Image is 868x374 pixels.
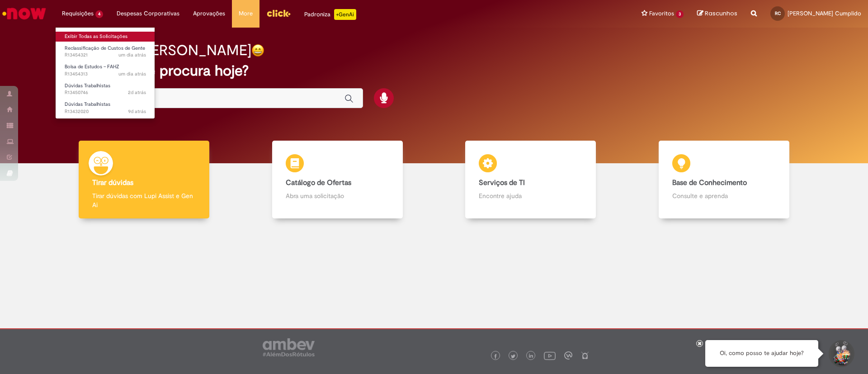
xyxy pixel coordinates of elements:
span: R13450746 [65,89,146,96]
span: 2d atrás [128,89,146,96]
p: +GenAi [334,9,356,20]
h2: O que você procura hoje? [78,63,790,79]
img: ServiceNow [1,5,47,23]
b: Base de Conhecimento [672,178,747,187]
p: Consulte e aprenda [672,191,776,200]
p: Tirar dúvidas com Lupi Assist e Gen Ai [92,191,196,209]
a: Tirar dúvidas Tirar dúvidas com Lupi Assist e Gen Ai [47,141,241,219]
time: 27/08/2025 20:42:32 [118,52,146,58]
span: Rascunhos [705,9,737,18]
div: Oi, como posso te ajudar hoje? [705,340,818,367]
span: More [239,9,253,18]
span: Bolsa de Estudos – FAHZ [65,63,119,70]
img: logo_footer_youtube.png [544,350,556,361]
b: Serviços de TI [479,178,525,187]
p: Abra uma solicitação [286,191,389,200]
h2: Bom dia, [PERSON_NAME] [78,43,251,58]
span: 4 [95,10,103,18]
img: logo_footer_facebook.png [493,354,498,359]
img: logo_footer_naosei.png [581,351,589,360]
a: Aberto R13432020 : Dúvidas Trabalhistas [56,99,155,116]
img: happy-face.png [251,44,264,57]
span: Dúvidas Trabalhistas [65,101,110,108]
span: 9d atrás [128,108,146,115]
span: [PERSON_NAME] Cumplido [788,9,861,17]
span: R13432020 [65,108,146,115]
time: 27/08/2025 20:21:30 [118,71,146,77]
img: logo_footer_ambev_rotulo_gray.png [263,338,315,356]
span: Reclassificação de Custos de Gente [65,45,145,52]
p: Encontre ajuda [479,191,582,200]
span: um dia atrás [118,71,146,77]
a: Catálogo de Ofertas Abra uma solicitação [241,141,434,219]
span: Requisições [62,9,94,18]
div: Padroniza [304,9,356,20]
span: 3 [676,10,684,18]
span: Dúvidas Trabalhistas [65,82,110,89]
a: Base de Conhecimento Consulte e aprenda [627,141,821,219]
a: Serviços de TI Encontre ajuda [434,141,627,219]
span: um dia atrás [118,52,146,58]
b: Tirar dúvidas [92,178,133,187]
span: Favoritos [649,9,674,18]
span: R13454313 [65,71,146,78]
a: Aberto R13454313 : Bolsa de Estudos – FAHZ [56,62,155,79]
button: Iniciar Conversa de Suporte [827,340,854,367]
img: logo_footer_twitter.png [511,354,515,359]
span: Despesas Corporativas [117,9,179,18]
a: Rascunhos [697,9,737,18]
span: R13454321 [65,52,146,59]
time: 27/08/2025 08:33:13 [128,89,146,96]
span: Aprovações [193,9,225,18]
a: Aberto R13454321 : Reclassificação de Custos de Gente [56,43,155,60]
span: RC [775,10,781,16]
ul: Requisições [55,27,155,119]
img: logo_footer_linkedin.png [529,354,533,359]
a: Exibir Todas as Solicitações [56,32,155,42]
img: click_logo_yellow_360x200.png [266,6,291,20]
time: 20/08/2025 11:39:29 [128,108,146,115]
a: Aberto R13450746 : Dúvidas Trabalhistas [56,81,155,98]
img: logo_footer_workplace.png [564,351,572,360]
b: Catálogo de Ofertas [286,178,351,187]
